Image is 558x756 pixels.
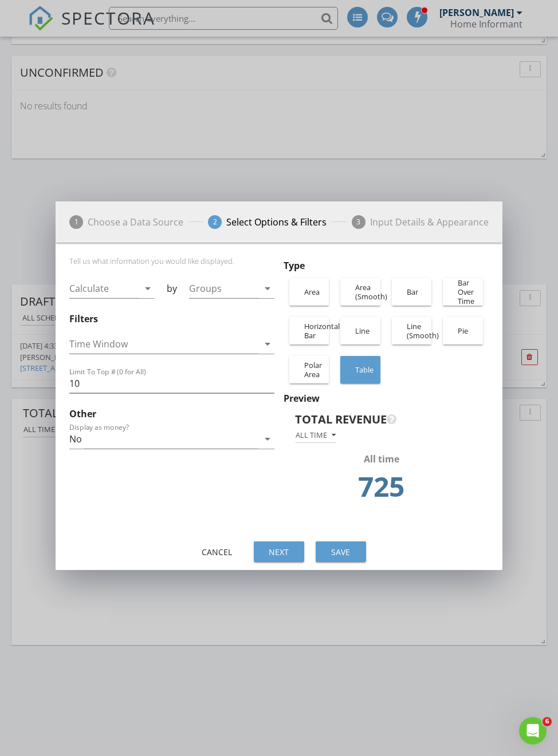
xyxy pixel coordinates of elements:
[69,215,83,229] span: 1
[298,466,465,514] td: 725.0
[226,215,327,229] div: Select Options & Filters
[88,215,183,229] div: Choose a Data Source
[346,274,374,310] div: Area (Smooth)
[295,278,323,306] div: Area
[398,278,426,306] div: Bar
[449,317,477,345] div: Pie
[295,312,323,349] div: Horizontal Bar
[316,541,366,562] button: Save
[296,432,336,440] div: All time
[449,269,477,315] div: Bar Over Time
[325,546,357,558] div: Save
[346,356,374,383] div: Table
[346,317,374,345] div: Line
[284,391,489,405] div: Preview
[69,256,274,270] div: Tell us what information you would like displayed.
[543,717,552,726] span: 6
[261,282,274,295] i: arrow_drop_down
[192,541,242,562] button: Cancel
[263,546,295,558] div: Next
[284,259,489,272] div: Type
[201,546,233,558] div: Cancel
[295,428,336,444] button: All time
[69,374,274,393] input: Limit To Top # (0 for All)
[69,407,274,421] div: Other
[261,432,274,446] i: arrow_drop_down
[370,215,489,229] div: Input Details & Appearance
[298,452,465,466] div: All time
[295,351,323,388] div: Polar Area
[519,717,547,745] iframe: Intercom live chat
[69,434,82,444] div: No
[141,282,155,295] i: arrow_drop_down
[398,312,426,349] div: Line (Smooth)
[155,270,189,310] div: by
[295,411,457,428] div: Total Revenue
[352,215,366,229] span: 3
[254,541,304,562] button: Next
[208,215,222,229] span: 2
[69,312,274,326] div: Filters
[261,337,274,351] i: arrow_drop_down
